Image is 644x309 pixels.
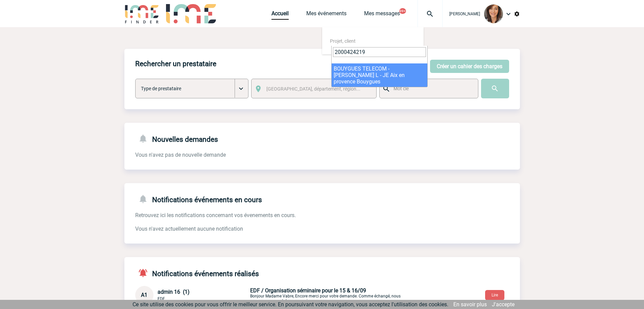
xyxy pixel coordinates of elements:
h4: Rechercher un prestataire [135,60,216,68]
input: Mot clé [392,84,472,93]
span: admin 16 (1) [158,289,190,295]
span: [PERSON_NAME] [449,12,480,16]
img: notifications-24-px-g.png [138,134,152,143]
span: Projet, client [330,38,356,44]
a: Accueil [271,10,289,20]
input: Submit [481,79,509,98]
a: A1 admin 16 (1) EDF EDF / Organisation séminaire pour le 15 & 16/09Bonjour Madame Vabre, Encore m... [135,291,409,298]
span: Vous n'avez actuellement aucune notification [135,226,243,232]
span: Ce site utilise des cookies pour vous offrir le meilleur service. En poursuivant votre navigation... [133,301,448,308]
h4: Notifications événements en cours [135,194,262,204]
h4: Nouvelles demandes [135,134,218,143]
button: Lire [485,290,504,300]
img: IME-Finder [124,4,160,23]
a: Mes messages [364,10,400,20]
a: J'accepte [492,301,515,308]
img: notifications-24-px-g.png [138,194,152,204]
img: 103585-1.jpg [484,4,503,23]
button: 99+ [399,8,406,14]
span: Vous n'avez pas de nouvelle demande [135,152,226,158]
span: Retrouvez ici les notifications concernant vos évenements en cours. [135,212,296,218]
p: Bonjour Madame Vabre, Encore merci pour votre demande. Comme échangé, nous sommes au regret de ne... [250,287,409,303]
div: Conversation privée : Client - Agence [135,286,520,304]
li: BOUYGUES TELECOM - [PERSON_NAME] L - JE Aix en provence Bouygues [332,63,427,87]
a: En savoir plus [453,301,487,308]
span: A1 [141,292,147,298]
a: Mes événements [306,10,347,20]
img: notifications-active-24-px-r.png [138,268,152,278]
span: EDF [158,296,165,301]
h4: Notifications événements réalisés [135,268,259,278]
a: Lire [480,291,510,298]
span: [GEOGRAPHIC_DATA], département, région... [266,86,360,92]
span: EDF / Organisation séminaire pour le 15 & 16/09 [250,287,366,294]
